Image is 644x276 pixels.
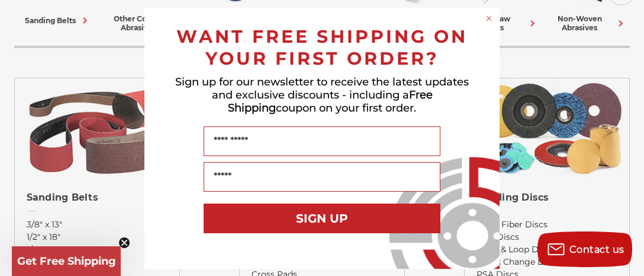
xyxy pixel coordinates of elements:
button: SIGN UP [204,204,440,233]
span: WANT FREE SHIPPING ON YOUR FIRST ORDER? [176,26,468,69]
span: Contact us [569,244,624,255]
span: Free Shipping [228,88,433,115]
span: Sign up for our newsletter to receive the latest updates and exclusive discounts - including a co... [175,75,469,115]
button: Contact us [537,231,632,267]
button: Close dialog [483,12,495,24]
